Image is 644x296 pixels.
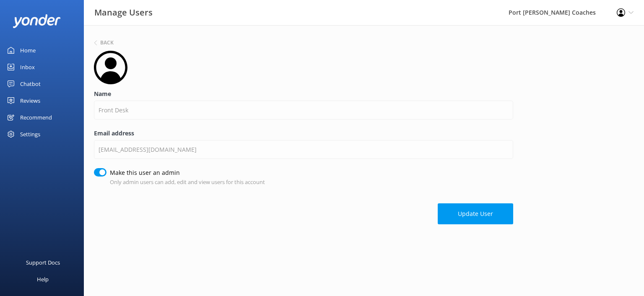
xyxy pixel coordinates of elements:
[13,14,61,28] img: yonder-white-logo.png
[20,75,41,92] div: Chatbot
[438,203,513,224] button: Update User
[94,40,114,45] button: Back
[94,129,513,138] label: Email address
[110,178,265,187] p: Only admin users can add, edit and view users for this account
[20,109,52,126] div: Recommend
[100,40,114,45] h6: Back
[110,168,261,177] label: Make this user an admin
[94,140,513,159] input: Email
[20,59,35,75] div: Inbox
[37,271,49,288] div: Help
[94,89,513,99] label: Name
[20,42,36,59] div: Home
[94,101,513,119] input: Name
[20,92,40,109] div: Reviews
[94,6,153,19] h3: Manage Users
[26,254,60,271] div: Support Docs
[20,126,40,143] div: Settings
